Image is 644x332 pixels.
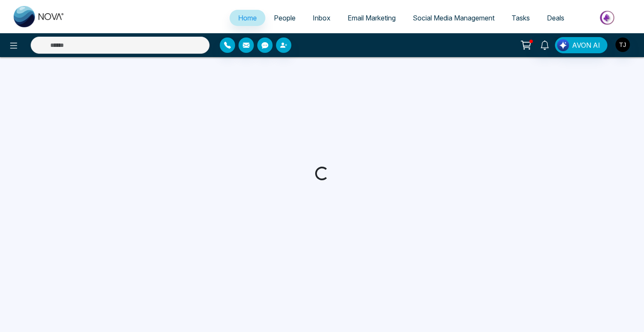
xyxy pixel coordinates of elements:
[557,39,569,51] img: Lead Flow
[238,14,257,22] span: Home
[555,37,607,53] button: AVON AI
[339,10,404,26] a: Email Marketing
[512,14,530,22] span: Tasks
[547,14,564,22] span: Deals
[265,10,304,26] a: People
[274,14,296,22] span: People
[14,6,65,27] img: Nova CRM Logo
[413,14,494,22] span: Social Media Management
[538,10,573,26] a: Deals
[304,10,339,26] a: Inbox
[348,14,396,22] span: Email Marketing
[313,14,331,22] span: Inbox
[577,8,639,27] img: Market-place.gif
[503,10,538,26] a: Tasks
[404,10,503,26] a: Social Media Management
[615,38,630,52] img: User Avatar
[230,10,265,26] a: Home
[572,40,600,50] span: AVON AI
